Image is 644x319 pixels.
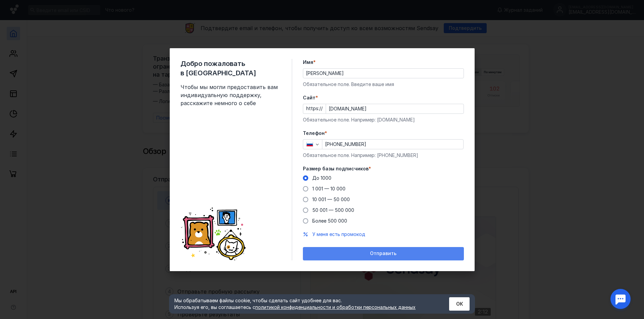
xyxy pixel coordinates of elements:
span: У меня есть промокод [312,231,365,237]
div: Мы обрабатываем файлы cookie, чтобы сделать сайт удобнее для вас. Используя его, вы соглашаетесь c [174,297,433,311]
span: Имя [303,59,313,66]
div: Обязательное поле. Например: [DOMAIN_NAME] [303,116,464,123]
span: 10 001 — 50 000 [312,196,350,202]
span: Cайт [303,94,316,101]
div: Обязательное поле. Например: [PHONE_NUMBER] [303,152,464,159]
a: политикой конфиденциальности и обработки персональных данных [255,304,416,310]
span: Чтобы мы могли предоставить вам индивидуальную поддержку, расскажите немного о себе [180,83,281,107]
span: Отправить [370,251,396,256]
span: Более 500 000 [312,218,347,224]
button: Отправить [303,247,464,260]
span: 50 001 — 500 000 [312,207,354,213]
div: Обязательное поле. Введите ваше имя [303,81,464,88]
button: У меня есть промокод [312,231,365,238]
span: До 1000 [312,175,331,181]
span: Размер базы подписчиков [303,165,369,172]
button: ОК [449,297,470,311]
span: Добро пожаловать в [GEOGRAPHIC_DATA] [180,59,281,78]
span: Телефон [303,130,325,137]
span: 1 001 — 10 000 [312,186,345,191]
